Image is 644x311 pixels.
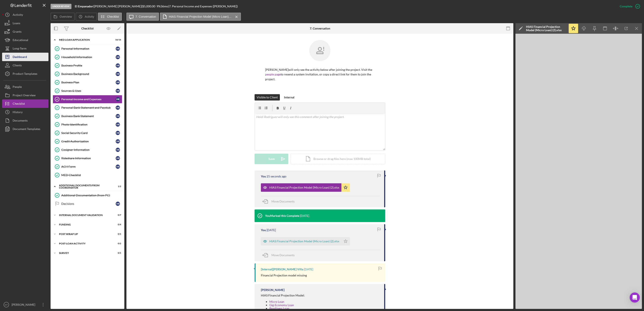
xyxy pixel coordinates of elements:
time: 2025-08-12 20:46 [300,214,309,217]
div: Sources & Uses [61,89,116,92]
a: Business ProfileHR [53,61,122,70]
div: Household Information [61,55,116,59]
div: H R [116,114,120,118]
div: [PERSON_NAME] [261,288,284,292]
a: Social Security CardHR [53,129,122,137]
div: HIAS Financial Projection Model (Micro Loan) (2).xlsx [269,186,339,189]
div: 1 / 2 [114,185,121,188]
button: MT[PERSON_NAME] [2,300,48,309]
label: Checklist [107,15,119,18]
a: Personal InformationHR [53,44,122,53]
a: DecisionsHR [53,200,122,208]
div: | [75,5,94,8]
a: Personal Income and ExpensesHR [53,95,122,103]
div: Under Review [51,4,71,9]
div: Additional Documentation (from PC) [61,194,122,197]
div: Open Intercom Messenger [630,292,640,303]
div: Additional Documents from Coordinator [59,184,111,189]
time: 2025-08-12 20:46 [267,228,276,232]
div: Personal Information [61,47,116,50]
div: H R [116,89,120,93]
a: people page [265,72,281,76]
span: Move Documents [271,200,295,203]
div: H R [116,156,120,160]
div: Business Background [61,72,116,76]
div: Visible to Client [257,94,278,101]
a: Credit AuthorizationHR [53,137,122,146]
label: Activity [85,15,94,18]
a: Micro Loan [269,300,284,303]
div: H R [116,47,120,51]
div: Checklist [81,27,94,30]
text: MT [5,304,8,306]
div: 0 / 2 [114,242,121,245]
a: Business PlanHR [53,78,122,87]
a: Photo IdentificationHR [53,120,122,129]
div: H R [116,122,120,127]
button: Visible to Client [255,94,280,101]
div: Social Security Card [61,131,116,135]
div: H R [116,72,120,76]
button: Overview [51,13,75,21]
div: H R [116,55,120,59]
button: Move Documents [261,250,299,260]
div: HIAS Financial Projection Model (Micro Loan) (2).xlsx [526,25,566,32]
label: HIAS Financial Projection Model (Micro Loan) (2).xlsx [169,15,232,18]
div: ACH Form [61,165,116,168]
div: Personal Income and Expenses [61,98,116,101]
div: 9 % [157,5,161,8]
div: H R [116,97,120,101]
iframe: Document Preview [515,34,642,309]
button: HIAS Financial Projection Model (Micro Loan) (2).xlsx [261,237,350,245]
a: Rideshare InformationHR [53,154,122,162]
button: Save [255,154,288,164]
button: HIAS Financial Projection Model (Micro Loan) (2).xlsx [261,183,350,192]
div: Internal [284,94,294,101]
div: Funding [59,223,111,226]
div: 0 / 7 [114,214,121,216]
div: MED Loan Application [59,39,111,41]
div: $5,000.00 [142,5,157,8]
div: Survey [59,252,111,254]
label: 7. Conversation [136,15,156,18]
div: HIAS Financial Projection Model (Micro Loan) (2).xlsx [269,240,339,243]
div: H R [116,148,120,152]
div: Save [268,154,275,164]
button: Internal [282,94,297,101]
div: H R [116,106,120,110]
a: Personal Bank Statement and PaystubHR [53,103,122,112]
div: H R [116,131,120,135]
div: 0 / 1 [114,233,121,235]
a: Additional Documentation (from PC) [53,191,122,200]
div: Business Profile [61,64,116,67]
div: You [261,228,266,232]
div: 7. Conversation [310,27,330,30]
div: Business Plan [61,81,116,84]
time: 2025-08-23 12:34 [267,175,286,178]
div: [PERSON_NAME] [PERSON_NAME] | [94,5,142,8]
